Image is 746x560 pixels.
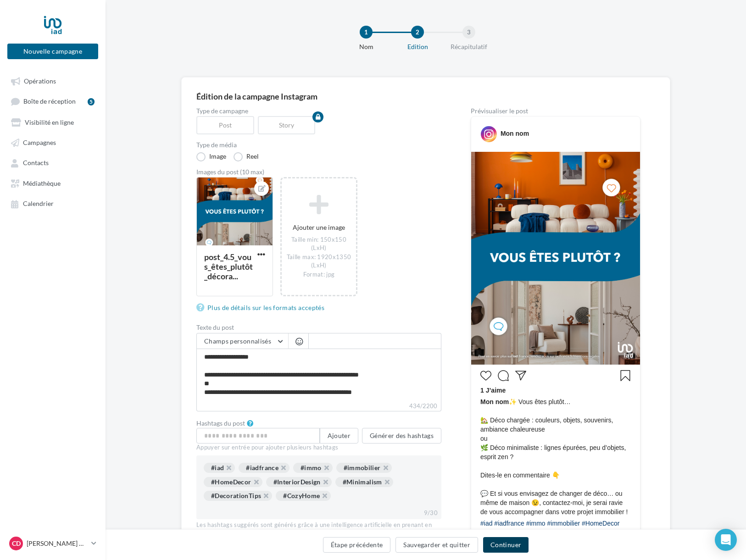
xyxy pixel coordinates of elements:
[276,491,331,501] div: #CozyHome
[388,42,447,51] div: Edition
[498,370,509,381] svg: Commenter
[335,477,393,487] div: #Minimalism
[515,370,526,381] svg: Partager la publication
[480,519,631,549] div: #iad #iadfrance #immo #immobilier #HomeDecor #InteriorDesign #Minimalism #DecorationTips #CozyHome
[24,77,56,85] span: Opérations
[480,397,631,516] span: ✨ Vous êtes plutôt… 🏡 Déco chargée : couleurs, objets, souvenirs, ambiance chaleureuse ou 🌿 Déco ...
[88,98,95,105] div: 5
[12,539,21,548] span: CD
[6,114,100,130] a: Visibilité en ligne
[23,98,76,105] span: Boîte de réception
[360,26,373,39] div: 1
[6,195,100,211] a: Calendrier
[196,521,441,538] div: Les hashtags suggérés sont générés grâce à une intelligence artificielle en prenant en compte le ...
[196,152,226,161] label: Image
[23,179,61,187] span: Médiathèque
[234,152,259,161] label: Reel
[7,535,98,552] a: CD [PERSON_NAME] DEVANT
[204,491,272,501] div: #DecorationTips
[196,324,441,331] label: Texte du post
[7,44,98,59] button: Nouvelle campagne
[440,42,498,51] div: Récapitulatif
[196,420,245,427] label: Hashtags du post
[196,302,328,313] a: Plus de détails sur les formats acceptés
[266,477,332,487] div: #InteriorDesign
[362,428,441,444] button: Générer des hashtags
[23,159,49,167] span: Contacts
[483,537,529,553] button: Continuer
[204,252,253,281] div: post_4.5_vous_êtes_plutôt_décora...
[420,507,441,519] div: 9/30
[204,463,235,473] div: #iad
[196,92,655,100] div: Édition de la campagne Instagram
[715,529,737,551] div: Open Intercom Messenger
[196,169,441,175] div: Images du post (10 max)
[23,200,54,208] span: Calendrier
[196,108,441,114] label: Type de campagne
[6,93,100,110] a: Boîte de réception5
[501,129,529,138] div: Mon nom
[6,154,100,171] a: Contacts
[23,139,56,146] span: Campagnes
[204,477,262,487] div: #HomeDecor
[411,26,424,39] div: 2
[25,118,74,126] span: Visibilité en ligne
[320,428,358,444] button: Ajouter
[336,463,392,473] div: #immobilier
[620,370,631,381] svg: Enregistrer
[197,333,288,349] button: Champs personnalisés
[239,463,289,473] div: #iadfrance
[196,444,441,452] div: Appuyer sur entrée pour ajouter plusieurs hashtags
[480,398,509,405] span: Mon nom
[337,42,395,51] div: Nom
[204,337,271,345] span: Champs personnalisés
[462,26,475,39] div: 3
[323,537,391,553] button: Étape précédente
[293,463,333,473] div: #immo
[480,386,631,397] div: 1 J’aime
[196,142,441,148] label: Type de média
[6,134,100,150] a: Campagnes
[196,401,441,411] label: 434/2200
[471,108,640,114] div: Prévisualiser le post
[480,370,491,381] svg: J’aime
[6,72,100,89] a: Opérations
[395,537,478,553] button: Sauvegarder et quitter
[27,539,88,548] p: [PERSON_NAME] DEVANT
[6,175,100,191] a: Médiathèque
